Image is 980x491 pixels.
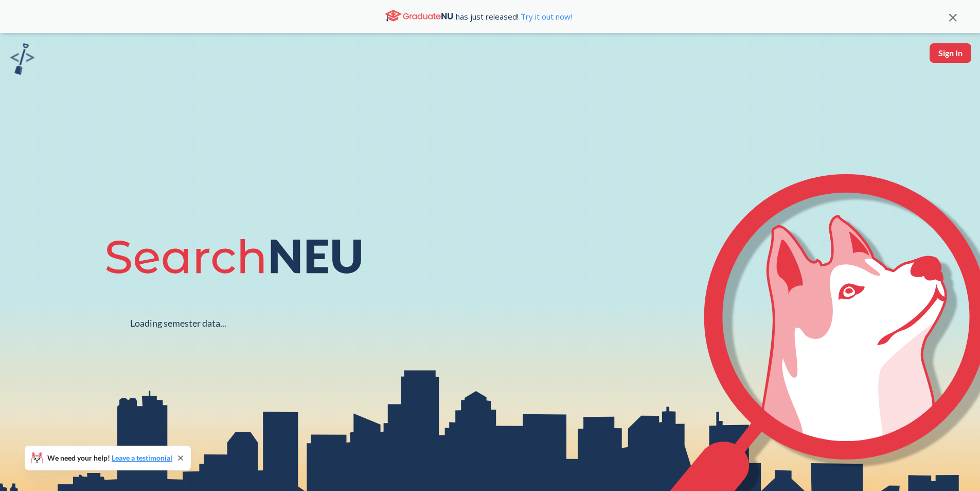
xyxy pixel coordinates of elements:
[10,43,34,78] a: sandbox logo
[519,11,572,22] a: Try it out now!
[10,43,34,75] img: sandbox logo
[47,454,172,462] span: We need your help!
[930,43,971,63] button: Sign In
[112,453,172,462] a: Leave a testimonial
[130,317,226,329] div: Loading semester data...
[456,11,572,22] span: has just released!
